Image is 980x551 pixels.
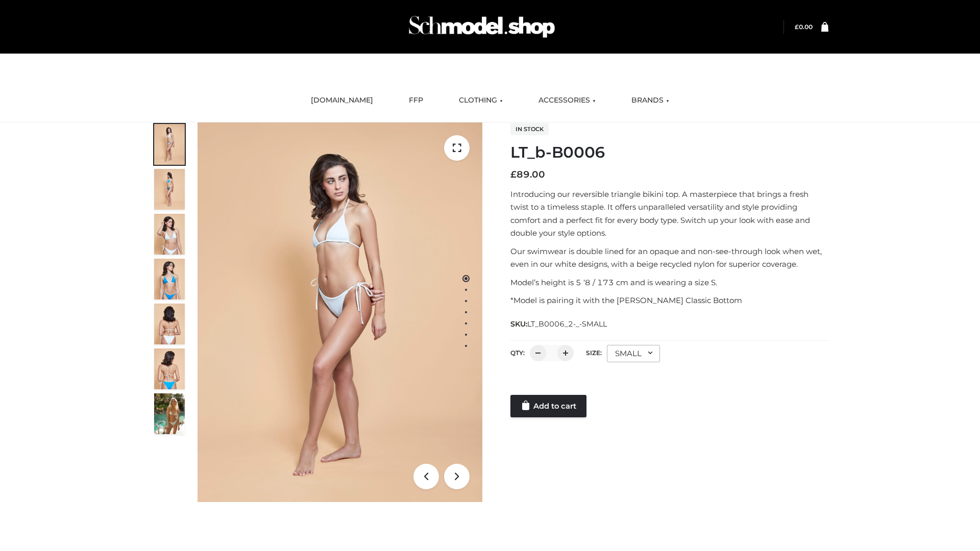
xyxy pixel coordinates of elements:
[154,393,185,434] img: Arieltop_CloudNine_AzureSky2.jpg
[531,89,603,112] a: ACCESSORIES
[795,23,799,31] span: £
[795,23,813,31] bdi: 0.00
[154,259,185,299] img: ArielClassicBikiniTop_CloudNine_AzureSky_OW114ECO_4-scaled.jpg
[624,89,677,112] a: BRANDS
[154,214,185,255] img: ArielClassicBikiniTop_CloudNine_AzureSky_OW114ECO_3-scaled.jpg
[303,89,381,112] a: [DOMAIN_NAME]
[510,169,517,180] span: £
[510,123,549,135] span: In stock
[510,169,545,180] bdi: 89.00
[607,345,660,362] div: SMALL
[510,188,828,240] p: Introducing our reversible triangle bikini top. A masterpiece that brings a fresh twist to a time...
[510,294,828,307] p: *Model is pairing it with the [PERSON_NAME] Classic Bottom
[154,348,185,389] img: ArielClassicBikiniTop_CloudNine_AzureSky_OW114ECO_8-scaled.jpg
[405,7,558,47] img: Schmodel Admin 964
[795,23,813,31] a: £0.00
[510,245,828,271] p: Our swimwear is double lined for an opaque and non-see-through look when wet, even in our white d...
[510,318,608,330] span: SKU:
[198,122,482,502] img: ArielClassicBikiniTop_CloudNine_AzureSky_OW114ECO_1
[527,319,607,329] span: LT_B0006_2-_-SMALL
[510,276,828,289] p: Model’s height is 5 ‘8 / 173 cm and is wearing a size S.
[510,349,525,357] label: QTY:
[451,89,510,112] a: CLOTHING
[586,349,602,357] label: Size:
[510,395,586,417] a: Add to cart
[510,143,828,162] h1: LT_b-B0006
[154,124,185,165] img: ArielClassicBikiniTop_CloudNine_AzureSky_OW114ECO_1-scaled.jpg
[154,304,185,344] img: ArielClassicBikiniTop_CloudNine_AzureSky_OW114ECO_7-scaled.jpg
[401,89,431,112] a: FFP
[154,169,185,210] img: ArielClassicBikiniTop_CloudNine_AzureSky_OW114ECO_2-scaled.jpg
